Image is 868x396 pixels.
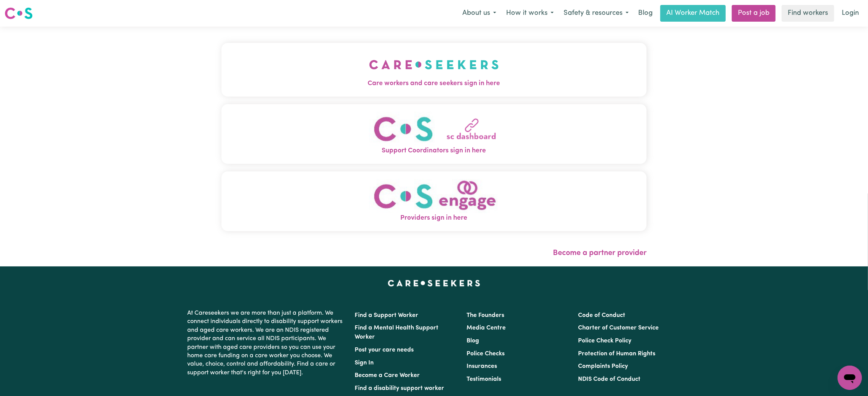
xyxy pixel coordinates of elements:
[837,5,863,22] a: Login
[578,312,625,318] a: Code of Conduct
[578,325,659,331] a: Charter of Customer Service
[355,360,374,366] a: Sign In
[660,5,726,22] a: AI Worker Match
[578,363,628,369] a: Complaints Policy
[553,249,647,257] a: Become a partner provider
[838,366,862,390] iframe: Button to launch messaging window, conversation in progress
[467,325,506,331] a: Media Centre
[5,6,33,20] img: Careseekers logo
[221,146,647,156] span: Support Coordinators sign in here
[221,171,647,231] button: Providers sign in here
[467,338,479,344] a: Blog
[355,347,414,353] a: Post your care needs
[578,338,631,344] a: Police Check Policy
[467,376,501,382] a: Testimonials
[457,5,501,21] button: About us
[188,306,346,380] p: At Careseekers we are more than just a platform. We connect individuals directly to disability su...
[355,325,439,340] a: Find a Mental Health Support Worker
[634,5,657,22] a: Blog
[221,79,647,89] span: Care workers and care seekers sign in here
[578,351,655,357] a: Protection of Human Rights
[467,312,504,318] a: The Founders
[501,5,559,21] button: How it works
[355,385,444,391] a: Find a disability support worker
[355,312,419,318] a: Find a Support Worker
[732,5,776,22] a: Post a job
[221,213,647,223] span: Providers sign in here
[559,5,634,21] button: Safety & resources
[467,351,505,357] a: Police Checks
[221,43,647,96] button: Care workers and care seekers sign in here
[5,5,33,22] a: Careseekers logo
[355,372,420,379] a: Become a Care Worker
[221,104,647,164] button: Support Coordinators sign in here
[578,376,640,382] a: NDIS Code of Conduct
[782,5,834,22] a: Find workers
[388,280,480,286] a: Careseekers home page
[467,363,497,369] a: Insurances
